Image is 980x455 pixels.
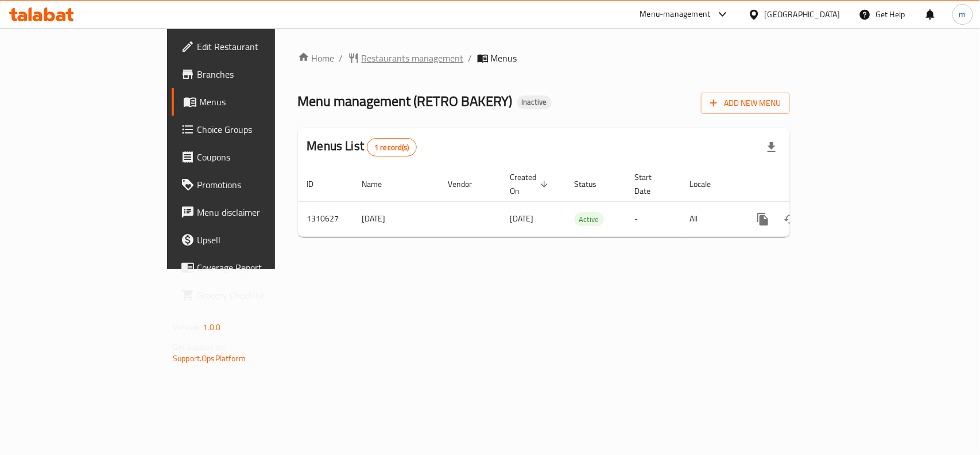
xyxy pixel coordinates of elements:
[173,320,201,335] span: Version:
[197,67,321,81] span: Branches
[307,177,329,191] span: ID
[172,116,331,143] a: Choice Groups
[701,93,790,114] button: Add New Menu
[172,171,331,198] a: Promotions
[197,288,321,302] span: Grocery Checklist
[362,177,397,191] span: Name
[765,8,840,21] div: [GEOGRAPHIC_DATA]
[510,211,534,226] span: [DATE]
[640,7,711,21] div: Menu-management
[959,8,966,21] span: m
[448,177,487,191] span: Vendor
[367,142,416,153] span: 1 record(s)
[690,177,726,191] span: Locale
[172,198,331,226] a: Menu disclaimer
[348,51,464,65] a: Restaurants management
[362,51,464,65] span: Restaurants management
[758,133,785,161] div: Export file
[172,254,331,281] a: Coverage Report
[740,167,869,202] th: Actions
[172,143,331,171] a: Coupons
[517,97,552,107] span: Inactive
[749,205,777,233] button: more
[626,201,681,236] td: -
[172,226,331,254] a: Upsell
[173,339,226,354] span: Get support on:
[197,233,321,247] span: Upsell
[197,123,321,136] span: Choice Groups
[197,205,321,219] span: Menu disclaimer
[510,170,552,198] span: Created On
[199,95,321,109] span: Menus
[575,212,604,226] div: Active
[353,201,439,236] td: [DATE]
[468,51,472,65] li: /
[575,177,612,191] span: Status
[777,205,804,233] button: Change Status
[575,213,604,226] span: Active
[298,167,869,237] table: enhanced table
[203,320,220,335] span: 1.0.0
[173,351,246,366] a: Support.OpsPlatform
[710,96,781,110] span: Add New Menu
[172,60,331,88] a: Branches
[491,51,517,65] span: Menus
[172,281,331,309] a: Grocery Checklist
[197,178,321,192] span: Promotions
[197,261,321,274] span: Coverage Report
[197,150,321,164] span: Coupons
[298,88,513,114] span: Menu management ( RETRO BAKERY )
[339,51,343,65] li: /
[635,170,667,198] span: Start Date
[298,51,790,65] nav: breadcrumb
[172,88,331,116] a: Menus
[681,201,740,236] td: All
[172,33,331,60] a: Edit Restaurant
[517,95,552,109] div: Inactive
[307,137,417,156] h2: Menus List
[197,40,321,53] span: Edit Restaurant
